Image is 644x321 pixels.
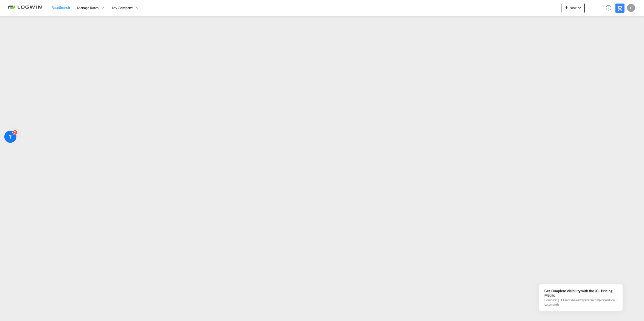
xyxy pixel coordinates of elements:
[112,5,133,10] span: My Company
[627,4,635,12] div: C
[77,5,99,10] span: Manage Rates
[52,5,70,10] span: Rate Search
[564,6,583,10] span: New
[604,4,613,12] span: Help
[8,2,42,14] img: 2761ae10d95411efa20a1f5e0282d2d7.png
[562,3,585,13] button: icon-plus 400-fgNewicon-chevron-down
[564,5,570,11] md-icon: icon-plus 400-fg
[577,5,583,11] md-icon: icon-chevron-down
[604,4,615,13] div: Help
